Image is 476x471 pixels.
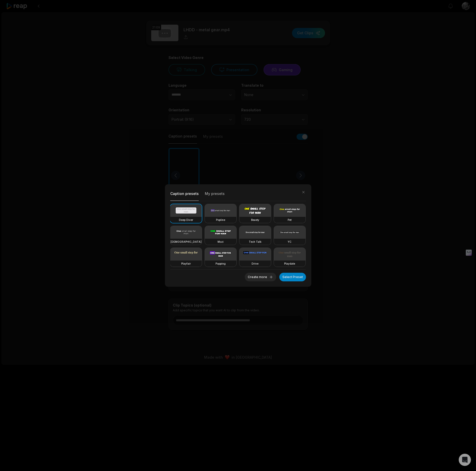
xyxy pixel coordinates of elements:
[279,273,306,281] button: Select Preset
[216,262,226,266] h3: Popping
[179,218,193,222] h3: Deep Diver
[288,240,291,244] h3: YC
[170,190,199,201] button: Caption presets
[205,190,225,201] button: My presets
[171,240,202,244] h3: [DEMOGRAPHIC_DATA]
[216,218,225,222] h3: Popline
[245,273,276,281] button: Create more
[284,262,295,266] h3: Playdate
[245,274,276,279] a: Create more
[459,454,471,466] div: Open Intercom Messenger
[288,218,291,222] h3: Pet
[251,218,259,222] h3: Beasty
[218,240,224,244] h3: Mozi
[249,240,262,244] h3: Tech Talk
[252,262,258,266] h3: Drive
[181,262,191,266] h3: Playfair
